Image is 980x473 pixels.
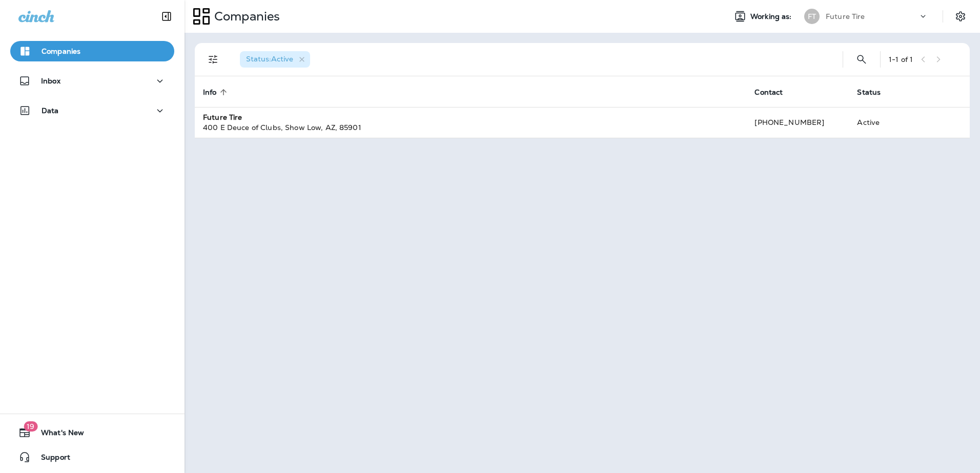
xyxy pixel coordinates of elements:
span: Status : Active [246,54,293,63]
p: Data [42,106,59,115]
p: Companies [210,9,280,24]
div: FT [804,9,820,24]
div: Status:Active [240,51,310,68]
button: Settings [951,7,970,26]
span: Status [857,88,881,97]
div: 1 - 1 of 1 [889,55,913,63]
td: [PHONE_NUMBER] [746,107,849,138]
div: 400 E Deuce of Clubs , Show Low , AZ , 85901 [203,122,738,133]
td: Active [849,107,914,138]
button: Search Companies [851,49,872,70]
span: Info [203,88,217,97]
button: Collapse Sidebar [152,6,181,27]
p: Companies [42,47,80,55]
span: Working as: [750,12,794,21]
span: Status [857,88,894,97]
span: Support [31,453,70,465]
button: Support [10,447,174,467]
button: Data [10,100,174,121]
button: Inbox [10,71,174,91]
p: Inbox [41,77,60,85]
span: 19 [24,421,37,432]
button: Filters [203,49,223,70]
span: Contact [754,88,783,97]
strong: Future Tire [203,113,242,122]
button: 19What's New [10,422,174,443]
span: Contact [754,88,796,97]
button: Companies [10,41,174,61]
span: Info [203,88,230,97]
span: What's New [31,428,84,441]
p: Future Tire [826,12,865,20]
